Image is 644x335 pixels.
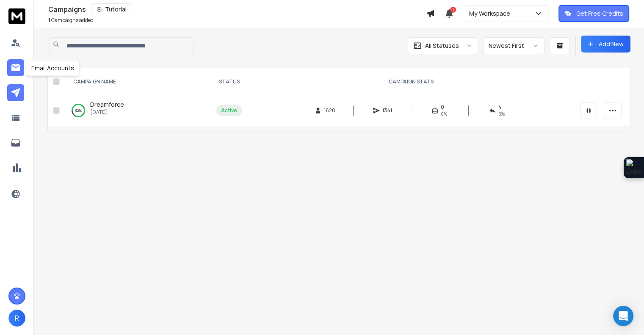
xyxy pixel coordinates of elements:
p: Get Free Credits [576,9,623,18]
span: 0 % [498,111,505,117]
div: Open Intercom Messenger [613,306,633,326]
span: 1 [450,7,456,13]
p: 82 % [75,106,82,115]
button: Newest First [483,37,544,54]
span: 0% [441,111,447,117]
th: STATUS [211,68,247,95]
a: Dreamforce [90,100,124,109]
div: Email Accounts [26,60,80,76]
button: Get Free Credits [558,5,629,22]
th: CAMPAIGN NAME [63,68,211,95]
div: Campaigns [48,3,426,15]
div: Active [221,107,237,114]
button: Tutorial [91,3,132,15]
p: Campaigns added [48,17,94,24]
span: 1620 [324,107,335,114]
p: My Workspace [469,9,514,18]
td: 82%Dreamforce[DATE] [63,95,211,126]
span: 0 [441,104,444,111]
button: Add New [581,36,630,53]
span: 4 [498,104,502,111]
th: CAMPAIGN STATS [247,68,575,95]
span: 1 [48,17,50,24]
img: Extension Icon [626,159,641,176]
p: All Statuses [425,42,459,50]
p: [DATE] [90,109,124,116]
button: R [8,310,25,327]
span: 1341 [382,107,392,114]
